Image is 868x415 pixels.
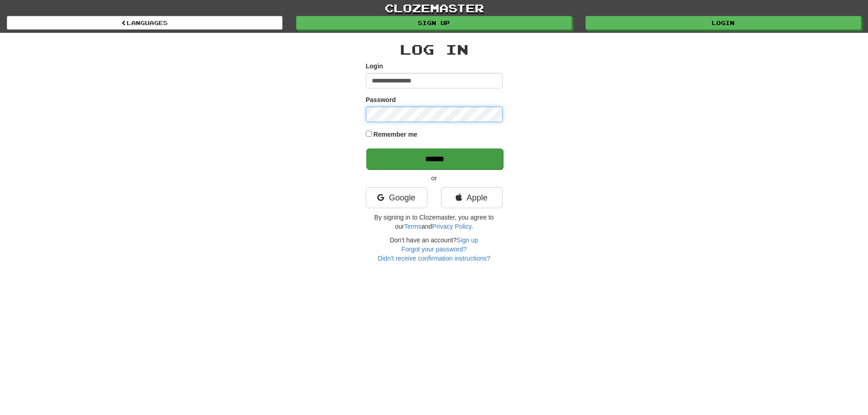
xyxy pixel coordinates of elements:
[366,61,383,71] label: Login
[404,223,421,230] a: Terms
[457,236,478,244] a: Sign up
[366,236,503,263] div: Don't have an account?
[366,95,396,104] label: Password
[441,187,503,208] a: Apple
[378,255,490,262] a: Didn't receive confirmation instructions?
[366,187,427,208] a: Google
[401,246,467,253] a: Forgot your password?
[366,213,503,231] p: By signing in to Clozemaster, you agree to our and .
[366,42,503,57] h2: Log In
[373,130,417,139] label: Remember me
[366,174,503,183] p: or
[586,16,861,30] a: Login
[432,223,471,230] a: Privacy Policy
[296,16,572,30] a: Sign up
[7,16,282,30] a: Languages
